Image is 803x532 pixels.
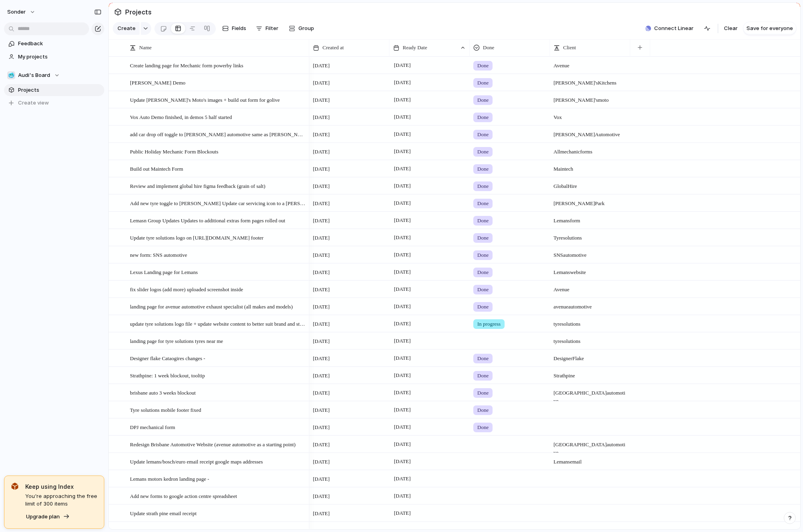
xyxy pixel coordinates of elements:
[313,148,330,156] span: [DATE]
[130,302,293,311] span: landing page for avenue automotive exhaust specialist (all makes and models)
[550,143,630,156] span: All mechanic forms
[25,482,97,491] span: Keep using Index
[130,353,205,363] span: Designer flake Cataogires changes -
[477,234,489,242] span: Done
[313,286,330,294] span: [DATE]
[392,388,413,397] span: [DATE]
[219,22,249,35] button: Fields
[392,371,413,380] span: [DATE]
[392,112,413,122] span: [DATE]
[232,24,246,32] span: Fields
[322,44,344,52] span: Created at
[130,250,187,259] span: new form: SNS automotive
[313,251,330,259] span: [DATE]
[550,333,630,345] span: tyre solutions
[130,181,266,190] span: Review and implement global hire figma feedback (grain of salt)
[477,320,501,328] span: In progress
[313,475,330,483] span: [DATE]
[18,86,101,94] span: Projects
[477,199,489,208] span: Done
[724,24,738,32] span: Clear
[24,511,72,522] button: Upgrade plan
[4,84,104,96] a: Projects
[477,268,489,276] span: Done
[313,182,330,190] span: [DATE]
[313,458,330,466] span: [DATE]
[313,199,330,208] span: [DATE]
[550,298,630,311] span: avenue automotive
[477,62,489,70] span: Done
[392,319,413,328] span: [DATE]
[477,372,489,380] span: Done
[550,126,630,139] span: [PERSON_NAME] Automotive
[130,147,218,156] span: Public Holiday Mechanic Form Blockouts
[392,198,413,208] span: [DATE]
[477,251,489,259] span: Done
[139,44,152,52] span: Name
[130,405,201,414] span: Tyre solutions mobile footer fixed
[392,336,413,346] span: [DATE]
[124,5,153,19] span: Projects
[130,233,264,242] span: Update tyre solutions logo on [URL][DOMAIN_NAME] footer
[392,147,413,156] span: [DATE]
[130,284,243,294] span: fix slider logos (add more) uploaded screenshot inside
[313,62,330,70] span: [DATE]
[392,284,413,294] span: [DATE]
[113,22,140,35] button: Create
[392,491,413,501] span: [DATE]
[477,79,489,87] span: Done
[25,492,97,508] span: You're approaching the free limit of 300 items
[550,453,630,466] span: Lemans email
[130,388,196,397] span: brisbane auto 3 weeks blockout
[130,371,205,380] span: Strathpine: 1 week blockout, tooltip
[313,303,330,311] span: [DATE]
[130,508,197,518] span: Update strath pine email receipt
[550,57,630,70] span: Avenue
[392,508,413,518] span: [DATE]
[313,406,330,414] span: [DATE]
[550,109,630,121] span: Vox
[550,75,630,87] span: [PERSON_NAME]'s Kitchens
[313,510,330,518] span: [DATE]
[130,491,237,500] span: Add new forms to google action centre spreadsheet
[550,212,630,225] span: Lemans form
[26,513,60,521] span: Upgrade plan
[550,436,630,457] span: [GEOGRAPHIC_DATA] automotive
[392,164,413,173] span: [DATE]
[313,492,330,500] span: [DATE]
[313,441,330,449] span: [DATE]
[392,233,413,242] span: [DATE]
[550,350,630,363] span: Designer Flake
[642,22,697,34] button: Connect Linear
[130,198,306,208] span: Add new tyre toggle to [PERSON_NAME] Update car servicing icon to a [PERSON_NAME] Make trye ‘’tyr...
[130,422,175,431] span: DPJ mechanical form
[130,112,232,121] span: Vox Auto Demo finished, in demos 5 half started
[313,131,330,139] span: [DATE]
[550,178,630,190] span: Global Hire
[477,406,489,414] span: Done
[130,267,198,276] span: Lexus Landing page for Lemans
[392,457,413,466] span: [DATE]
[313,268,330,276] span: [DATE]
[392,78,413,87] span: [DATE]
[477,131,489,139] span: Done
[4,51,104,63] a: My projects
[743,22,796,35] button: Save for everyone
[550,281,630,294] span: Avenue
[285,22,318,35] button: Group
[298,24,314,32] span: Group
[746,24,793,32] span: Save for everyone
[130,78,185,87] span: [PERSON_NAME] Demo
[313,113,330,121] span: [DATE]
[130,60,243,70] span: Create landing page for Mechanic form powerby links
[721,22,741,35] button: Clear
[550,264,630,276] span: Lemans website
[550,247,630,259] span: SNS automotive
[130,474,209,483] span: Lemans motors kedron landing page -
[18,99,49,107] span: Create view
[477,389,489,397] span: Done
[313,165,330,173] span: [DATE]
[130,129,306,139] span: add car drop off toggle to [PERSON_NAME] automotive same as [PERSON_NAME] stay overnight for cale...
[392,129,413,139] span: [DATE]
[266,24,278,32] span: Filter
